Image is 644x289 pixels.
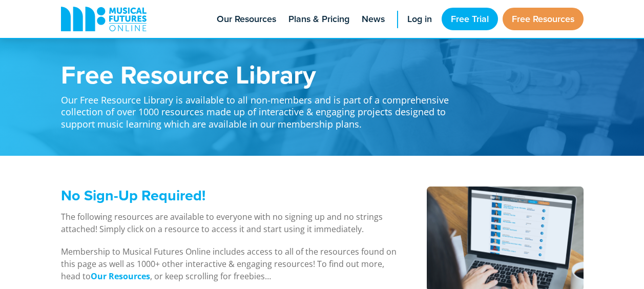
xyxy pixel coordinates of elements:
[407,12,432,26] span: Log in
[288,12,349,26] span: Plans & Pricing
[61,245,401,282] p: Membership to Musical Futures Online includes access to all of the resources found on this page a...
[503,8,584,30] a: Free Resources
[362,12,385,26] span: News
[442,8,498,30] a: Free Trial
[61,211,401,235] p: The following resources are available to everyone with no signing up and no strings attached! Sim...
[217,12,276,26] span: Our Resources
[61,87,461,130] p: Our Free Resource Library is available to all non-members and is part of a comprehensive collecti...
[61,61,461,87] h1: Free Resource Library
[91,271,150,282] strong: Our Resources
[61,184,205,206] span: No Sign-Up Required!
[91,271,150,282] a: Our Resources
